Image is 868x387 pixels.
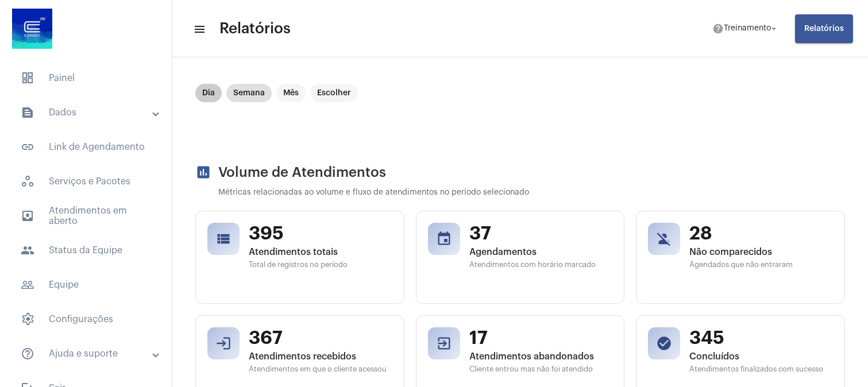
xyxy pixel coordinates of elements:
[21,140,34,154] mat-icon: sidenav icon
[11,271,160,299] span: Equipe
[310,84,358,102] mat-chip: Escolher
[195,164,845,180] h2: Volume de Atendimentos
[226,84,272,102] mat-chip: Semana
[11,168,160,195] span: Serviços e Pacotes
[21,278,34,292] mat-icon: sidenav icon
[21,71,34,85] span: sidenav icon
[249,327,392,349] span: 367
[436,231,452,247] mat-icon: event
[769,24,779,34] mat-icon: arrow_drop_down
[11,64,160,92] span: Painel
[215,335,232,351] mat-icon: login
[7,340,172,367] mat-expansion-panel-header: sidenav iconAjuda e suporte
[11,305,160,333] span: Configurações
[469,261,613,269] span: Atendimentos com horário marcado
[689,261,833,269] span: Agendados que não entraram
[804,25,844,33] span: Relatórios
[215,231,232,247] mat-icon: view_list
[795,14,853,43] button: Relatórios
[21,347,153,361] mat-panel-title: Ajuda e suporte
[689,247,833,257] span: Não comparecidos
[249,247,392,257] span: Atendimentos totais
[689,365,833,373] span: Atendimentos finalizados com sucesso
[689,327,833,349] span: 345
[21,106,34,119] mat-icon: sidenav icon
[656,231,672,247] mat-icon: person_off
[689,351,833,362] span: Concluídos
[21,209,34,223] mat-icon: sidenav icon
[218,188,845,197] p: Métricas relacionadas ao volume e fluxo de atendimentos no período selecionado
[21,106,153,119] mat-panel-title: Dados
[656,335,672,351] mat-icon: check_circle
[195,164,211,180] mat-icon: assessment
[276,84,306,102] mat-chip: Mês
[249,351,392,362] span: Atendimentos recebidos
[21,243,34,257] mat-icon: sidenav icon
[195,84,222,102] mat-chip: Dia
[21,175,34,188] span: sidenav icon
[469,327,613,349] span: 17
[9,6,55,52] img: d4669ae0-8c07-2337-4f67-34b0df7f5ae4.jpeg
[21,312,34,326] span: sidenav icon
[469,247,613,257] span: Agendamentos
[469,223,613,245] span: 37
[249,261,392,269] span: Total de registros no período
[21,347,34,361] mat-icon: sidenav icon
[469,351,613,362] span: Atendimentos abandonados
[193,22,205,36] mat-icon: sidenav icon
[705,17,786,40] button: Treinamento
[219,20,291,38] span: Relatórios
[11,237,160,264] span: Status da Equipe
[689,223,833,245] span: 28
[7,99,172,126] mat-expansion-panel-header: sidenav iconDados
[249,223,392,245] span: 395
[712,23,724,34] mat-icon: help
[436,335,452,351] mat-icon: exit_to_app
[11,202,160,230] span: Atendimentos em aberto
[11,133,160,161] span: Link de Agendamento
[249,365,392,373] span: Atendimentos em que o cliente acessou
[724,25,771,33] span: Treinamento
[469,365,613,373] span: Cliente entrou mas não foi atendido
